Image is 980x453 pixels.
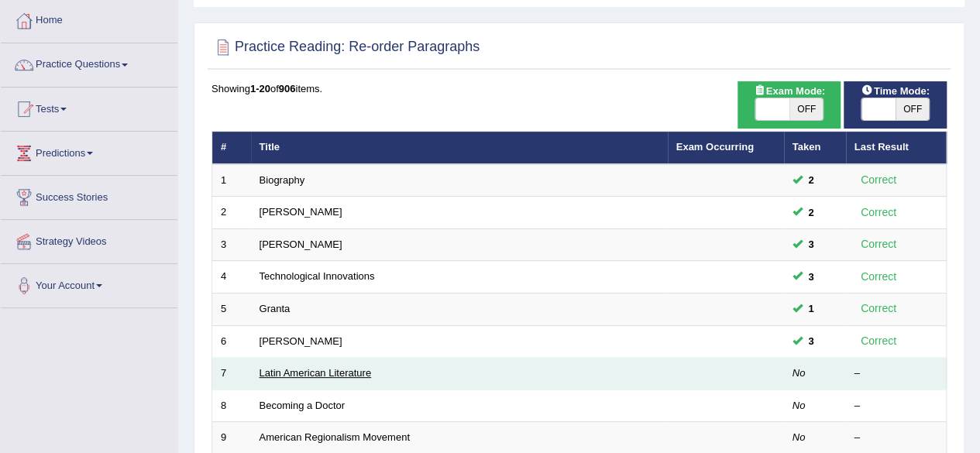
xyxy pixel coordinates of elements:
[260,400,346,411] a: Becoming a Doctor
[212,358,251,390] td: 7
[854,399,938,414] div: –
[212,197,251,229] td: 2
[260,206,342,218] a: [PERSON_NAME]
[1,132,177,170] a: Predictions
[279,83,296,94] b: 906
[211,81,947,96] div: Showing of items.
[854,235,903,253] div: Correct
[212,293,251,326] td: 5
[803,300,820,317] span: You can still take this question
[748,83,831,99] span: Exam Mode:
[212,132,251,164] th: #
[854,300,903,317] div: Correct
[1,176,177,214] a: Success Stories
[854,366,938,381] div: –
[251,132,668,164] th: Title
[854,268,903,286] div: Correct
[260,239,342,250] a: [PERSON_NAME]
[854,332,903,350] div: Correct
[793,400,806,411] em: No
[854,431,938,445] div: –
[854,204,903,221] div: Correct
[896,98,930,120] span: OFF
[803,269,820,285] span: You can still take this question
[212,261,251,293] td: 4
[784,132,846,164] th: Taken
[212,228,251,261] td: 3
[676,141,754,153] a: Exam Occurring
[260,174,305,186] a: Biography
[793,367,806,379] em: No
[260,335,342,347] a: [PERSON_NAME]
[855,83,936,99] span: Time Mode:
[1,88,177,126] a: Tests
[212,164,251,197] td: 1
[803,172,820,188] span: You can still take this question
[260,303,291,314] a: Granta
[260,367,372,379] a: Latin American Literature
[854,171,903,189] div: Correct
[1,264,177,303] a: Your Account
[260,431,410,443] a: American Regionalism Movement
[738,81,841,129] div: Show exams occurring in exams
[793,431,806,443] em: No
[260,270,375,282] a: Technological Innovations
[1,43,177,82] a: Practice Questions
[803,236,820,252] span: You can still take this question
[789,98,824,120] span: OFF
[212,325,251,358] td: 6
[211,36,480,59] h2: Practice Reading: Re-order Paragraphs
[846,132,947,164] th: Last Result
[212,390,251,422] td: 8
[803,204,820,221] span: You can still take this question
[1,220,177,259] a: Strategy Videos
[803,333,820,349] span: You can still take this question
[250,83,270,94] b: 1-20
